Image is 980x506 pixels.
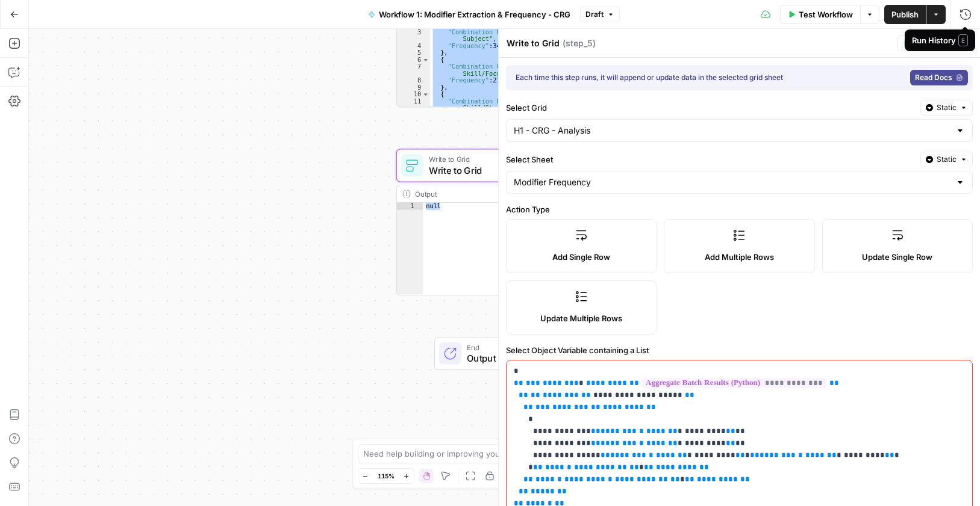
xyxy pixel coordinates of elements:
[914,38,929,49] span: Test
[361,5,578,24] button: Workflow 1: Modifier Extraction & Frequency - CRG
[920,100,973,116] button: Static
[540,312,622,324] span: Update Multiple Rows
[884,5,926,24] button: Publish
[937,154,957,165] span: Static
[506,344,973,356] label: Select Object Variable containing a List
[397,203,423,209] div: 1
[705,251,774,263] span: Add Multiple Rows
[467,342,561,353] span: End
[467,351,561,365] span: Output
[799,8,853,20] span: Test Workflow
[415,188,573,199] div: Output
[397,63,430,77] div: 7
[580,7,620,22] button: Draft
[937,102,957,113] span: Static
[507,37,560,49] textarea: Write to Grid
[379,8,570,20] span: Workflow 1: Modifier Extraction & Frequency - CRG
[506,102,916,114] label: Select Grid
[506,153,916,165] label: Select Sheet
[585,9,604,20] span: Draft
[516,72,844,83] div: Each time this step runs, it will append or update data in the selected grid sheet
[396,149,611,295] div: Write to GridWrite to GridStep 5Outputnull
[429,164,573,177] span: Write to Grid
[891,8,919,20] span: Publish
[897,35,934,51] button: Test
[429,153,573,164] span: Write to Grid
[397,57,430,63] div: 6
[397,91,430,97] div: 10
[397,29,430,43] div: 3
[397,77,430,84] div: 8
[862,251,932,263] span: Update Single Row
[397,84,430,90] div: 9
[563,37,596,49] span: ( step_5 )
[422,91,429,97] span: Toggle code folding, rows 10 through 13
[780,5,860,24] button: Test Workflow
[915,72,952,83] span: Read Docs
[910,70,968,85] a: Read Docs
[514,176,950,188] input: Modifier Frequency
[506,203,973,215] label: Action Type
[397,97,430,111] div: 11
[378,471,395,481] span: 115%
[396,337,611,370] div: EndOutput
[552,251,610,263] span: Add Single Row
[397,49,430,56] div: 5
[397,43,430,49] div: 4
[920,152,973,167] button: Static
[422,57,429,63] span: Toggle code folding, rows 6 through 9
[514,125,950,137] input: H1 - CRG - Analysis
